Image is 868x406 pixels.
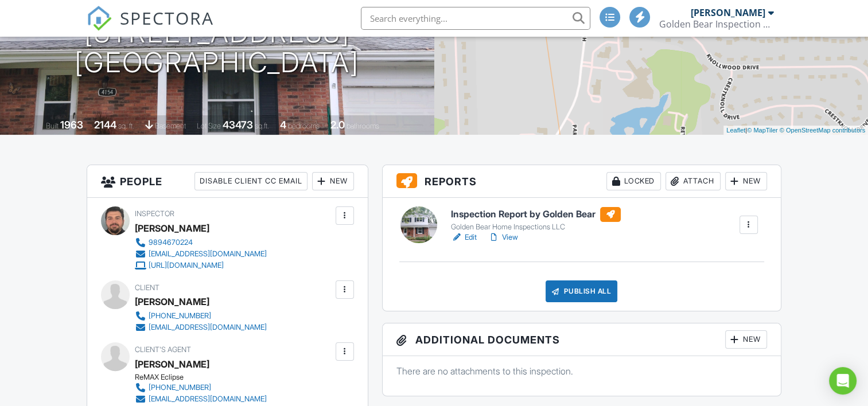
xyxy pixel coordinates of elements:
[135,248,267,260] a: [EMAIL_ADDRESS][DOMAIN_NAME]
[725,172,767,190] div: New
[383,323,781,356] h3: Additional Documents
[747,127,778,134] a: © MapTiler
[149,311,211,321] div: [PHONE_NUMBER]
[135,393,267,405] a: [EMAIL_ADDRESS][DOMAIN_NAME]
[312,172,354,190] div: New
[46,122,59,130] span: Built
[725,330,767,349] div: New
[194,172,308,190] div: Disable Client CC Email
[223,119,253,131] div: 43473
[155,122,186,130] span: basement
[197,122,221,130] span: Lot Size
[546,280,617,302] div: Publish All
[288,122,320,130] span: bedrooms
[691,7,765,18] div: [PERSON_NAME]
[135,237,267,248] a: 9894670224
[94,119,116,131] div: 2144
[135,209,174,218] span: Inspector
[149,261,224,270] div: [URL][DOMAIN_NAME]
[396,365,767,377] p: There are no attachments to this inspection.
[135,293,209,310] div: [PERSON_NAME]
[451,222,621,232] div: Golden Bear Home Inspections LLC
[451,207,621,222] h6: Inspection Report by Golden Bear
[87,6,112,31] img: The Best Home Inspection Software - Spectora
[361,7,590,30] input: Search everything...
[280,119,286,131] div: 4
[149,249,267,259] div: [EMAIL_ADDRESS][DOMAIN_NAME]
[135,283,159,292] span: Client
[135,345,191,354] span: Client's Agent
[118,122,134,130] span: sq. ft.
[60,119,83,131] div: 1963
[75,18,359,79] h1: [STREET_ADDRESS] [GEOGRAPHIC_DATA]
[723,126,868,135] div: |
[87,165,367,198] h3: People
[135,220,209,237] div: [PERSON_NAME]
[149,383,211,392] div: [PHONE_NUMBER]
[149,395,267,404] div: [EMAIL_ADDRESS][DOMAIN_NAME]
[135,260,267,271] a: [URL][DOMAIN_NAME]
[665,172,721,190] div: Attach
[726,127,745,134] a: Leaflet
[330,119,345,131] div: 2.0
[135,322,267,333] a: [EMAIL_ADDRESS][DOMAIN_NAME]
[606,172,661,190] div: Locked
[488,232,518,243] a: View
[135,382,267,393] a: [PHONE_NUMBER]
[87,15,214,40] a: SPECTORA
[135,373,276,382] div: ReMAX Eclipse
[135,356,209,373] div: [PERSON_NAME]
[829,367,857,395] div: Open Intercom Messenger
[383,165,781,198] h3: Reports
[451,207,621,232] a: Inspection Report by Golden Bear Golden Bear Home Inspections LLC
[255,122,269,130] span: sq.ft.
[347,122,379,130] span: bathrooms
[780,127,865,134] a: © OpenStreetMap contributors
[135,310,267,322] a: [PHONE_NUMBER]
[451,232,477,243] a: Edit
[149,238,193,247] div: 9894670224
[149,323,267,332] div: [EMAIL_ADDRESS][DOMAIN_NAME]
[120,6,214,30] span: SPECTORA
[659,18,774,30] div: Golden Bear Inspection Group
